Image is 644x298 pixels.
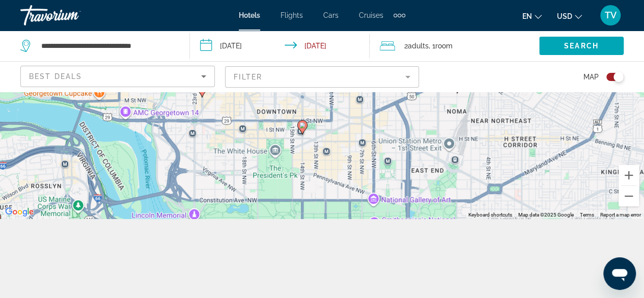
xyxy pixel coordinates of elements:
a: Report a map error [600,212,641,218]
span: Map [583,70,599,84]
a: Cars [323,11,339,19]
a: Travorium [20,2,122,29]
iframe: Button to launch messaging window [603,257,636,290]
button: User Menu [597,5,624,26]
span: , 1 [429,39,453,53]
span: Map data ©2025 Google [518,212,574,218]
button: Zoom in [619,165,639,185]
a: Open this area in Google Maps (opens a new window) [3,205,36,219]
span: Best Deals [29,72,82,80]
span: en [522,12,532,20]
a: Cruises [359,11,383,19]
button: Search [539,37,624,55]
a: Flights [281,11,303,19]
span: Search [564,42,599,50]
button: Extra navigation items [394,7,405,23]
span: Room [435,42,453,50]
a: Terms (opens in new tab) [580,212,594,218]
img: Google [3,205,36,219]
button: Check-in date: Oct 26, 2025 Check-out date: Oct 29, 2025 [190,31,370,61]
span: TV [605,10,617,20]
button: Keyboard shortcuts [468,211,512,219]
span: 2 [404,39,429,53]
mat-select: Sort by [29,70,206,83]
button: Travelers: 2 adults, 0 children [370,31,539,61]
span: USD [557,12,572,20]
button: Change currency [557,9,582,23]
span: Adults [408,42,429,50]
button: Zoom out [619,186,639,206]
a: Hotels [239,11,260,19]
button: Filter [225,66,419,88]
button: Toggle map [599,72,624,82]
button: Change language [522,9,542,23]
